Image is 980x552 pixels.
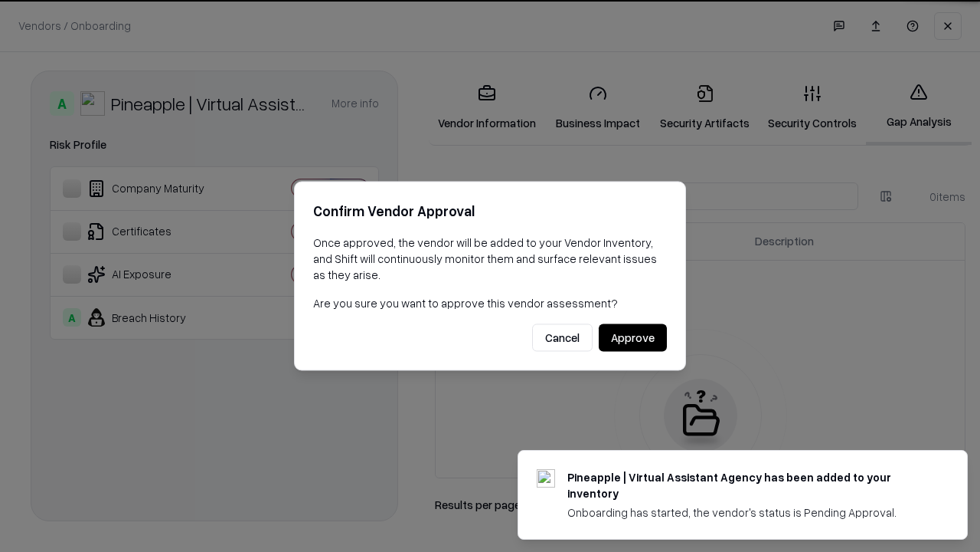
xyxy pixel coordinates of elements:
button: Approve [599,324,667,352]
div: Onboarding has started, the vendor's status is Pending Approval. [567,504,930,521]
button: Cancel [532,324,593,352]
p: Are you sure you want to approve this vendor assessment? [313,295,667,311]
h2: Confirm Vendor Approval [313,200,667,222]
p: Once approved, the vendor will be added to your Vendor Inventory, and Shift will continuously mon... [313,235,667,283]
div: Pineapple | Virtual Assistant Agency has been added to your inventory [567,469,930,501]
img: trypineapple.com [537,469,555,488]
